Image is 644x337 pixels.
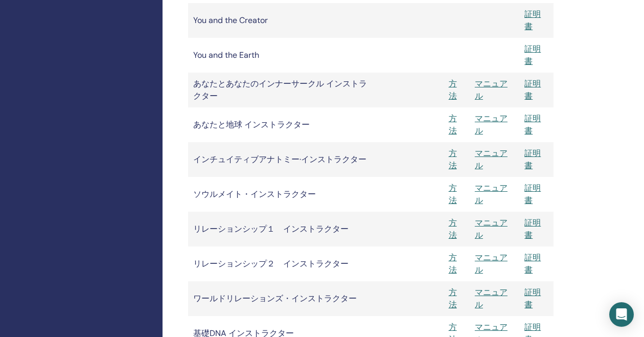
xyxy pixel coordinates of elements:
[449,287,457,310] a: 方法
[524,252,541,275] a: 証明書
[524,113,541,136] a: 証明書
[449,217,457,240] a: 方法
[475,183,508,206] a: マニュアル
[475,217,508,240] a: マニュアル
[188,107,372,142] td: あなたと地球 インストラクター
[449,148,457,171] a: 方法
[475,78,508,101] a: マニュアル
[524,183,541,206] a: 証明書
[449,113,457,136] a: 方法
[524,43,541,66] a: 証明書
[188,246,372,281] td: リレーションシップ２ インストラクター
[475,252,508,275] a: マニュアル
[449,183,457,206] a: 方法
[449,252,457,275] a: 方法
[188,3,372,38] td: You and the Creator
[188,212,372,246] td: リレーションシップ１ インストラクター
[188,142,372,177] td: インチュイティブアナトミー·インストラクター
[475,148,508,171] a: マニュアル
[524,9,541,32] a: 証明書
[524,78,541,101] a: 証明書
[188,177,372,212] td: ソウルメイト・インストラクター
[609,302,634,327] div: Open Intercom Messenger
[449,78,457,101] a: 方法
[188,38,372,73] td: You and the Earth
[524,148,541,171] a: 証明書
[524,287,541,310] a: 証明書
[475,287,508,310] a: マニュアル
[524,217,541,240] a: 証明書
[188,281,372,316] td: ワールドリレーションズ・インストラクター
[475,113,508,136] a: マニュアル
[188,73,372,107] td: あなたとあなたのインナーサークル インストラクター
